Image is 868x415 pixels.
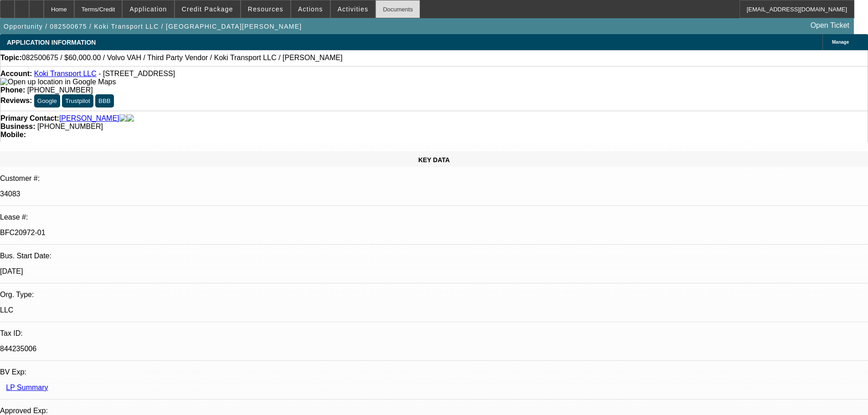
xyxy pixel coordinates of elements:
[119,114,127,123] img: facebook-icon.png
[7,39,96,46] span: APPLICATION INFORMATION
[182,5,233,13] span: Credit Package
[0,131,26,138] strong: Mobile:
[241,0,290,18] button: Resources
[129,5,167,13] span: Application
[6,384,48,391] a: LP Summary
[331,0,375,18] button: Activities
[175,0,240,18] button: Credit Package
[0,78,116,86] a: View Google Maps
[62,94,93,108] button: Trustpilot
[4,23,302,30] span: Opportunity / 082500675 / Koki Transport LLC / [GEOGRAPHIC_DATA][PERSON_NAME]
[0,97,32,104] strong: Reviews:
[0,86,25,94] strong: Phone:
[418,156,450,164] span: KEY DATA
[34,94,60,108] button: Google
[27,86,93,94] span: [PHONE_NUMBER]
[832,40,849,45] span: Manage
[59,114,119,123] a: [PERSON_NAME]
[22,54,343,62] span: 082500675 / $60,000.00 / Volvo VAH / Third Party Vendor / Koki Transport LLC / [PERSON_NAME]
[34,70,97,77] a: Koki Transport LLC
[248,5,283,13] span: Resources
[298,5,323,13] span: Actions
[0,114,59,123] strong: Primary Contact:
[127,114,134,123] img: linkedin-icon.png
[98,70,175,77] span: - [STREET_ADDRESS]
[0,70,32,77] strong: Account:
[0,123,35,130] strong: Business:
[123,0,174,18] button: Application
[0,54,22,62] strong: Topic:
[338,5,369,13] span: Activities
[37,123,103,130] span: [PHONE_NUMBER]
[0,78,116,86] img: Open up location in Google Maps
[291,0,330,18] button: Actions
[95,94,114,108] button: BBB
[807,18,853,33] a: Open Ticket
